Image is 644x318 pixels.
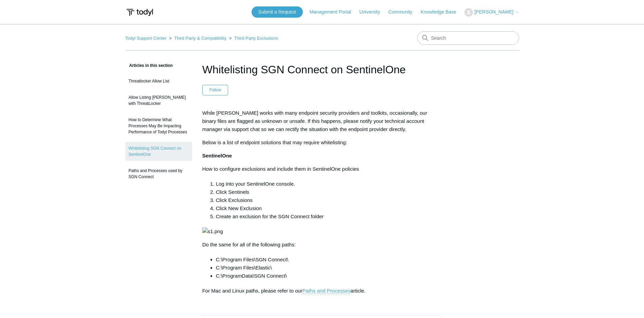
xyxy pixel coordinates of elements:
li: C:\Program Files\Elastic\ [216,264,442,272]
a: Paths and Processes [302,288,351,294]
span: SentinelOne [202,153,232,158]
p: Whitelisting SGN Connect on SentinelOne [202,241,442,249]
span: How to configure exclusions and include them in SentinelOne policies [202,166,359,172]
img: s1.png [202,227,223,236]
a: Whitelisting SGN Connect on SentinelOne [125,142,192,161]
li: Third Party Exclusions [228,36,278,41]
li: Third Party & Compatibility [168,36,228,41]
li: C:\Program Files\SGN Connect\ [216,256,442,264]
a: Management Portal [310,8,358,16]
li: C:\ProgramData\SGN Connect\ [216,272,442,280]
span: Click New Exclusion [216,205,262,211]
a: Knowledge Base [421,8,463,16]
span: Below is a list of endpoint solutions that may require whitelisting: [202,139,347,145]
input: Search [417,31,519,45]
button: Follow Article [202,85,228,95]
span: [PERSON_NAME] [474,9,513,15]
a: Community [388,8,419,16]
span: Articles in this section [125,63,173,68]
a: Third Party Exclusions [234,36,278,41]
a: How to Determine What Processes May Be Impacting Performance of Todyl Processes [125,113,192,138]
span: Create an exclusion for the SGN Connect folder [216,213,324,219]
p: For Mac and Linux paths, please refer to our article. [202,287,442,295]
button: [PERSON_NAME] [464,8,519,17]
a: Allow Listing [PERSON_NAME] with ThreatLocker [125,91,192,110]
span: Log into your SentinelOne console. [216,181,295,187]
a: University [359,8,387,16]
a: Paths and Processes used by SGN Connect [125,164,192,183]
h1: Whitelisting SGN Connect on SentinelOne [202,61,442,78]
span: Click Sentinels [216,189,249,195]
a: Threatlocker Allow List [125,75,192,88]
a: Third Party & Compatibility [174,36,226,41]
a: Todyl Support Center [125,36,167,41]
img: Todyl Support Center Help Center home page [125,6,154,19]
li: Todyl Support Center [125,36,168,41]
span: While [PERSON_NAME] works with many endpoint security providers and toolkits, occasionally, our b... [202,110,427,132]
a: Submit a Request [252,6,303,18]
span: Click Exclusions [216,197,253,203]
